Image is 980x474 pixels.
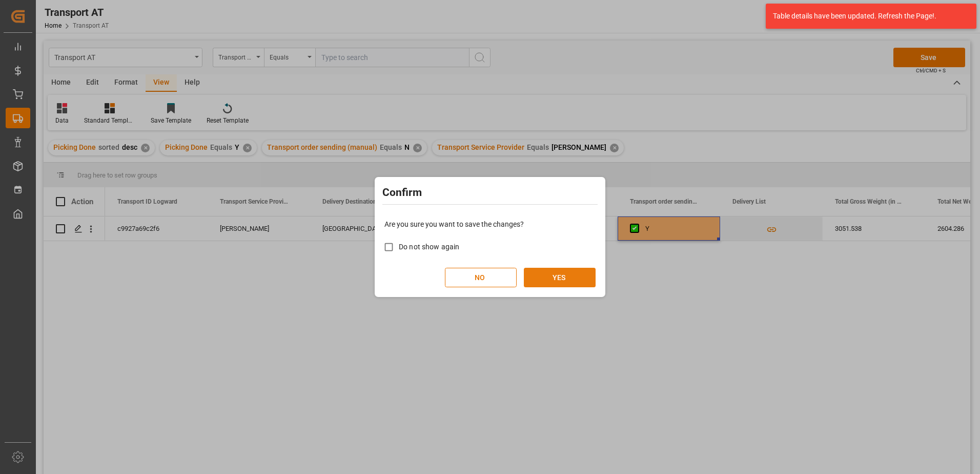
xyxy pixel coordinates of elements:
h2: Confirm [382,185,598,201]
span: Do not show again [399,243,459,251]
div: Table details have been updated. Refresh the Page!. [773,11,962,22]
button: YES [524,268,596,287]
button: NO [445,268,517,287]
span: Are you sure you want to save the changes? [384,220,524,228]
